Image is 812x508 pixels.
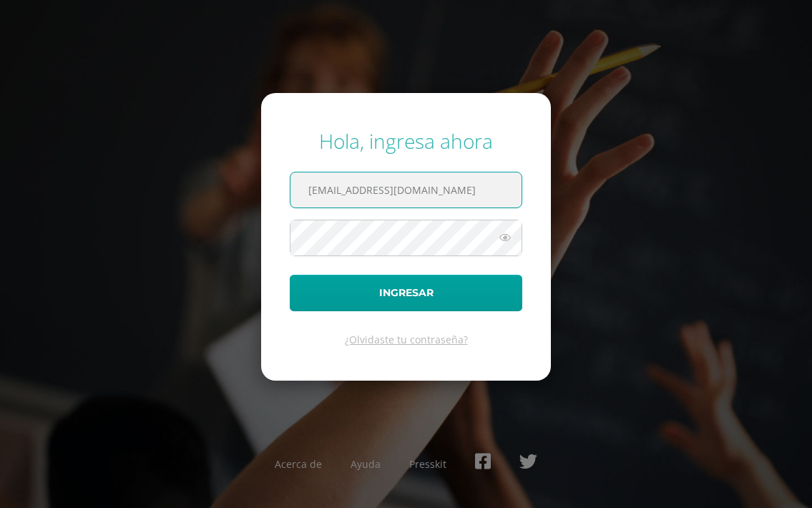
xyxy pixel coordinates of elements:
button: Ingresar [290,275,522,311]
a: Presskit [409,457,446,471]
a: Acerca de [275,457,322,471]
a: ¿Olvidaste tu contraseña? [345,333,468,346]
div: Hola, ingresa ahora [290,127,522,155]
input: Correo electrónico o usuario [290,172,522,207]
a: Ayuda [351,457,381,471]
